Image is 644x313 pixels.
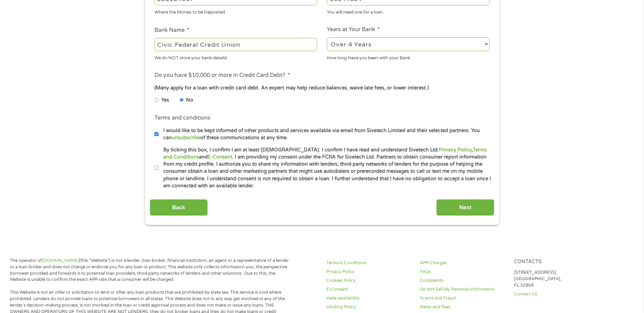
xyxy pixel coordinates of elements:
a: APR Charges [420,260,505,266]
p: The operator of (this “Website”) is not a lender, loan broker, financial institution, an agent or... [10,257,292,283]
a: Terms and Conditions [163,147,487,160]
a: state-availability [326,295,412,301]
input: Back [150,199,208,216]
a: Privacy Policy [439,147,472,153]
label: Bank Name [154,27,189,34]
a: unsubscribe [172,135,200,141]
label: Do you have $10,000 or more in Credit Card Debt? [154,72,290,79]
a: Terms & Conditions [326,260,412,266]
input: Next [436,199,494,216]
a: E-Consent [208,154,232,160]
div: How long Have you been with your Bank [327,52,490,61]
div: We do NOT store your bank details! [154,52,317,61]
a: Complaints [420,277,505,284]
p: [STREET_ADDRESS], [GEOGRAPHIC_DATA], FL 32804. [514,269,600,289]
h4: Contacts [514,259,600,265]
a: Cookies Policy [326,277,412,284]
a: [DOMAIN_NAME] [42,258,79,263]
a: Rates and Fees [420,304,505,310]
a: Do Not Sell My Personal Information [420,286,505,293]
label: No [186,97,193,104]
a: Lending Policy [326,304,412,310]
a: E-Consent [326,286,412,293]
label: I would like to be kept informed of other products and services available via email from Sivetech... [159,127,492,142]
a: Scams and Fraud [420,295,505,301]
div: You will need one for a loan. [327,7,490,16]
a: FAQs [420,269,505,275]
a: Contact Us [514,291,600,297]
label: Terms and conditions [154,114,210,122]
a: Privacy Policy [326,269,412,275]
div: (Many apply for a loan with credit card debt. An expert may help reduce balances, waive late fees... [154,84,489,92]
label: Yes [161,97,169,104]
label: By ticking this box, I confirm I am at least [DEMOGRAPHIC_DATA]. I confirm I have read and unders... [159,146,492,190]
div: Where the Money to be Deposited [154,7,317,16]
label: Years at Your Bank [327,26,380,33]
